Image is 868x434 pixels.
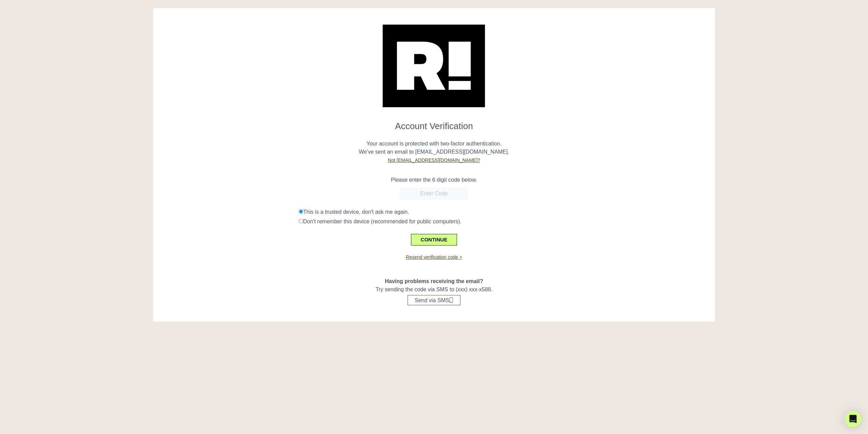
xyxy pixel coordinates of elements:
div: Open Intercom Messenger [845,411,861,427]
p: Please enter the 6 digit code below. [158,176,710,184]
button: CONTINUE [411,234,457,246]
a: Resend verification code > [406,254,462,260]
h1: Account Verification [158,115,710,131]
div: This is a trusted device, don't ask me again. [299,208,710,216]
span: Having problems receiving the email? [385,278,483,284]
div: Don't remember this device (recommended for public computers). [299,218,710,226]
img: Retention.com [383,25,485,107]
div: Try sending the code via SMS to (xxx) xxx-x588. [158,261,710,305]
button: Send via SMS [408,295,460,305]
a: Not [EMAIL_ADDRESS][DOMAIN_NAME]? [388,157,480,163]
p: Your account is protected with two-factor authentication. We've sent an email to [EMAIL_ADDRESS][... [158,131,710,164]
input: Enter Code [400,187,468,200]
